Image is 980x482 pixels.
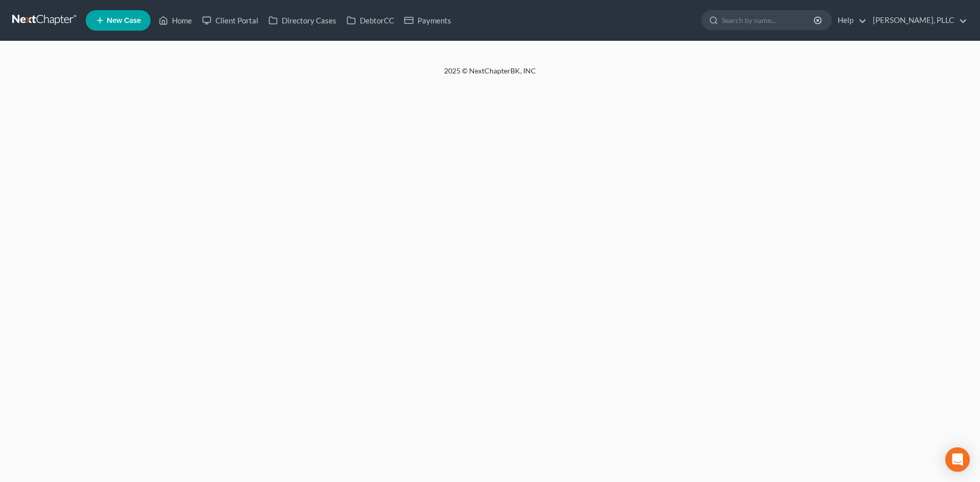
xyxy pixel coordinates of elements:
div: Open Intercom Messenger [945,447,970,472]
span: New Case [107,17,141,24]
input: Search by name... [722,11,815,30]
a: Directory Cases [263,11,341,30]
a: Help [832,11,867,30]
a: DebtorCC [341,11,399,30]
a: [PERSON_NAME], PLLC [868,11,967,30]
a: Home [154,11,197,30]
a: Payments [399,11,456,30]
a: Client Portal [197,11,263,30]
div: 2025 © NextChapterBK, INC [199,66,781,84]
